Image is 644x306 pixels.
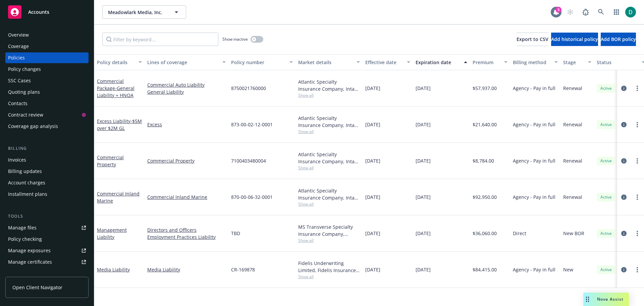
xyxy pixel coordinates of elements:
a: Media Liability [97,266,130,273]
span: Meadowlark Media, Inc. [108,9,166,16]
span: Renewal [563,85,582,92]
button: Meadowlark Media, Inc. [102,5,186,19]
a: Coverage gap analysis [5,121,89,132]
span: Agency - Pay in full [513,121,555,128]
div: Account charges [8,177,45,188]
a: Accounts [5,3,89,21]
span: [DATE] [365,193,380,201]
div: Effective date [365,59,403,66]
a: Installment plans [5,189,89,200]
span: Show all [298,92,360,98]
span: Renewal [563,193,582,201]
span: TBD [231,230,240,237]
span: Accounts [28,9,49,15]
div: Manage certificates [8,257,52,267]
input: Filter by keyword... [102,33,218,46]
a: more [633,157,641,165]
a: more [633,229,641,237]
div: Manage exposures [8,245,51,256]
a: Search [594,5,608,19]
span: New BOR [563,230,584,237]
a: more [633,266,641,274]
span: Agency - Pay in full [513,157,555,164]
span: $92,950.00 [473,193,497,201]
span: Agency - Pay in full [513,193,555,201]
div: Contacts [8,98,28,109]
a: Billing updates [5,166,89,177]
a: Commercial Package [97,78,135,98]
div: Atlantic Specialty Insurance Company, Intact Insurance, Take1 Insurance [298,78,360,92]
div: Policy checking [8,234,42,245]
span: Agency - Pay in full [513,85,555,92]
a: Account charges [5,177,89,188]
a: Policy checking [5,234,89,245]
button: Export to CSV [517,33,548,46]
a: Switch app [610,5,623,19]
button: Stage [560,54,594,70]
div: Atlantic Specialty Insurance Company, Intact Insurance, Take1 Insurance [298,187,360,201]
span: Active [599,122,613,128]
a: circleInformation [620,229,628,237]
a: circleInformation [620,84,628,92]
div: Lines of coverage [147,59,218,66]
span: Show all [298,165,360,171]
a: Contacts [5,98,89,109]
a: Commercial Property [97,154,124,168]
a: Quoting plans [5,87,89,97]
div: Contract review [8,110,43,120]
span: - $5M over $2M GL [97,118,142,131]
button: Expiration date [413,54,470,70]
button: Effective date [363,54,413,70]
div: Atlantic Specialty Insurance Company, Intact Insurance, Take1 Insurance [298,115,360,129]
a: Invoices [5,155,89,165]
a: Manage certificates [5,257,89,267]
a: circleInformation [620,193,628,201]
span: [DATE] [365,230,380,237]
a: Excess [147,121,226,128]
span: [DATE] [416,266,431,273]
div: Manage files [8,222,37,233]
span: $84,415.00 [473,266,497,273]
span: Show all [298,129,360,134]
div: Billing updates [8,166,42,177]
button: Policy number [228,54,296,70]
div: Policy details [97,59,135,66]
span: Show all [298,274,360,279]
div: Fidelis Underwriting Limited, Fidelis Insurance Holdings Limited, RT Specialty Insurance Services... [298,260,360,274]
span: Open Client Navigator [12,284,62,291]
div: Market details [298,59,353,66]
span: Renewal [563,121,582,128]
span: $57,937.00 [473,85,497,92]
a: Policies [5,52,89,63]
div: Billing [5,145,89,152]
a: Manage claims [5,268,89,279]
span: [DATE] [365,85,380,92]
span: Nova Assist [597,296,624,302]
span: [DATE] [365,266,380,273]
a: Coverage [5,41,89,52]
span: Active [599,230,613,236]
a: Excess Liability [97,118,142,131]
a: Directors and Officers [147,226,226,233]
a: Contract review [5,110,89,120]
span: Show all [298,237,360,243]
button: Premium [470,54,510,70]
span: [DATE] [416,193,431,201]
span: [DATE] [365,121,380,128]
a: circleInformation [620,121,628,129]
span: Agency - Pay in full [513,266,555,273]
div: Policy number [231,59,285,66]
span: 873-00-02-12-0001 [231,121,273,128]
a: circleInformation [620,266,628,274]
div: SSC Cases [8,75,31,86]
span: [DATE] [416,157,431,164]
a: Policy changes [5,64,89,75]
div: Status [597,59,638,66]
div: Drag to move [583,293,592,306]
button: Billing method [510,54,560,70]
a: more [633,193,641,201]
span: Export to CSV [517,36,548,42]
a: Manage exposures [5,245,89,256]
a: Commercial Inland Marine [147,193,226,201]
